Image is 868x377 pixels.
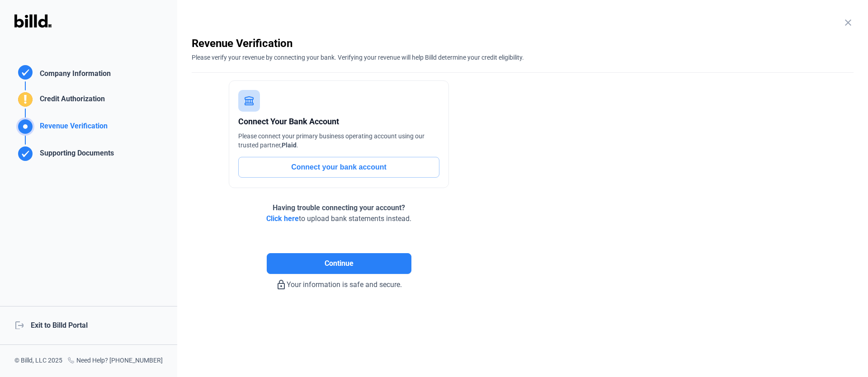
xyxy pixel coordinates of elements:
img: Billd Logo [14,14,52,28]
span: Continue [325,258,354,269]
div: Please connect your primary business operating account using our trusted partner, . [238,132,439,150]
span: Plaid [282,141,297,149]
mat-icon: lock_outline [276,279,287,290]
div: Need Help? [PHONE_NUMBER] [67,356,163,366]
div: to upload bank statements instead. [266,203,411,224]
button: Continue [267,253,411,274]
div: Your information is safe and secure. [192,274,486,290]
span: Click here [266,214,299,223]
button: Connect your bank account [238,157,439,178]
span: Having trouble connecting your account? [273,203,405,212]
div: © Billd, LLC 2025 [14,356,62,366]
div: Revenue Verification [192,36,854,51]
div: Company Information [36,68,111,81]
div: Connect Your Bank Account [238,115,439,128]
mat-icon: close [843,17,854,28]
mat-icon: logout [14,320,24,329]
div: Revenue Verification [36,121,108,136]
div: Credit Authorization [36,94,105,108]
div: Please verify your revenue by connecting your bank. Verifying your revenue will help Billd determ... [192,51,854,62]
div: Supporting Documents [36,148,114,163]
